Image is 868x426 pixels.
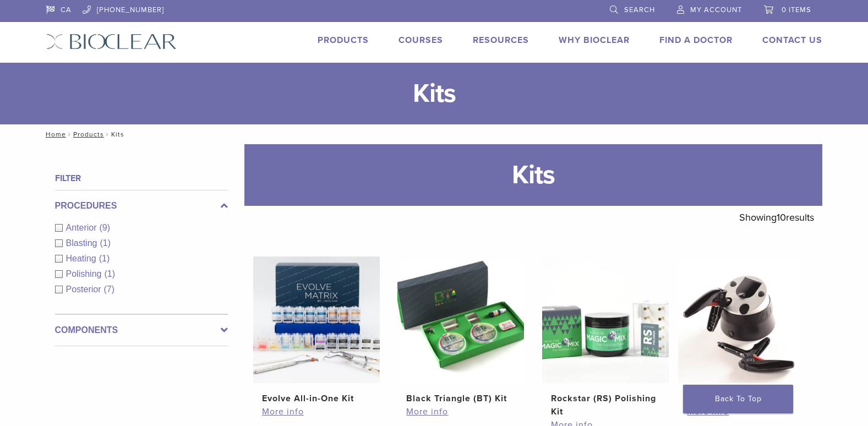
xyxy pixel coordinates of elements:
span: My Account [690,6,742,14]
h2: Rockstar (RS) Polishing Kit [551,392,660,418]
span: Heating [66,254,99,263]
label: Components [55,324,228,337]
a: Products [318,35,369,46]
img: Bioclear [46,34,177,50]
span: Polishing [66,269,105,278]
span: Blasting [66,238,100,248]
span: (7) [104,285,115,294]
h2: Black Triangle (BT) Kit [406,392,515,405]
span: (1) [104,269,115,278]
img: HeatSync Kit [678,256,805,383]
a: Rockstar (RS) Polishing KitRockstar (RS) Polishing Kit [542,256,670,418]
a: Black Triangle (BT) KitBlack Triangle (BT) Kit [397,256,525,405]
a: More info [262,405,371,418]
span: Posterior [66,285,104,294]
a: Home [42,130,66,138]
a: Find A Doctor [659,35,733,46]
p: Showing results [739,206,814,229]
a: Evolve All-in-One KitEvolve All-in-One Kit [253,256,381,405]
img: Black Triangle (BT) Kit [397,256,524,383]
span: 0 items [782,6,811,14]
span: Anterior [66,223,100,232]
span: (1) [99,254,110,263]
a: Why Bioclear [559,35,630,46]
a: Contact Us [762,35,822,46]
span: 10 [777,211,786,223]
span: Search [624,6,655,14]
h2: Evolve All-in-One Kit [262,392,371,405]
h1: Kits [244,144,822,206]
span: (1) [100,238,111,248]
span: / [66,132,73,137]
span: (9) [100,223,111,232]
label: Procedures [55,199,228,212]
img: Rockstar (RS) Polishing Kit [542,256,669,383]
a: Courses [398,35,443,46]
a: HeatSync KitHeatSync Kit [678,256,806,405]
span: / [104,132,111,137]
img: Evolve All-in-One Kit [253,256,380,383]
a: Resources [473,35,529,46]
nav: Kits [38,124,831,144]
a: More info [406,405,515,418]
a: Products [73,130,104,138]
h4: Filter [55,172,228,185]
a: Back To Top [683,385,793,413]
